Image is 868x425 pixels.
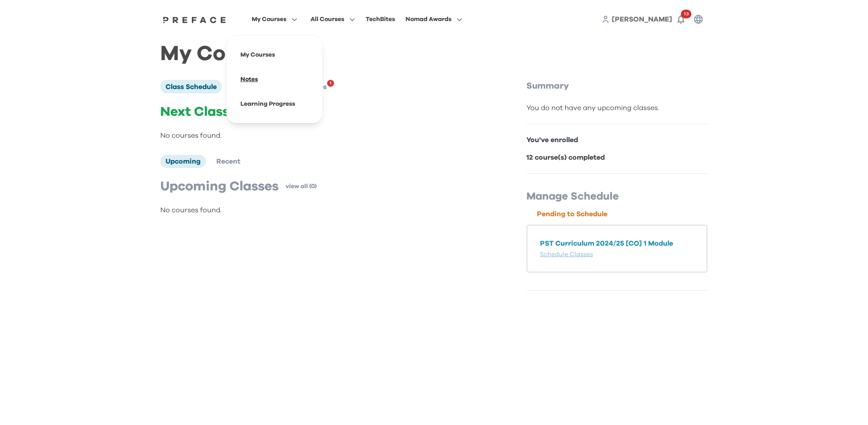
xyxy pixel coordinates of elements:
[166,158,201,165] span: Upcoming
[240,52,275,58] a: My Courses
[166,83,217,90] span: Class Schedule
[240,76,258,82] a: Notes
[540,251,593,257] a: Schedule Classes
[330,78,332,89] span: 1
[160,130,490,141] p: No courses found.
[252,14,286,25] span: My Courses
[526,189,708,204] p: Manage Schedule
[160,205,490,215] p: No courses found.
[240,101,295,107] a: Learning Progress
[161,16,228,23] a: Preface Logo
[216,158,240,165] span: Recent
[249,14,300,25] button: My Courses
[403,14,465,25] button: Nomad Awards
[160,49,708,59] h1: My Courses
[672,11,690,28] button: 13
[526,103,708,113] div: You do not have any upcoming classes.
[526,80,708,92] p: Summary
[526,135,708,145] p: You've enrolled
[286,182,317,191] a: view all (0)
[681,10,692,18] span: 13
[526,154,605,161] b: 12 course(s) completed
[537,209,708,219] p: Pending to Schedule
[160,179,279,194] p: Upcoming Classes
[311,14,344,25] span: All Courses
[161,16,228,23] img: Preface Logo
[308,14,358,25] button: All Courses
[612,16,672,23] span: [PERSON_NAME]
[406,14,452,25] span: Nomad Awards
[612,14,672,25] a: [PERSON_NAME]
[160,104,490,120] p: Next Class
[540,238,694,249] p: PST Curriculum 2024/25 [CO] 1 Module
[366,14,395,25] div: TechBites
